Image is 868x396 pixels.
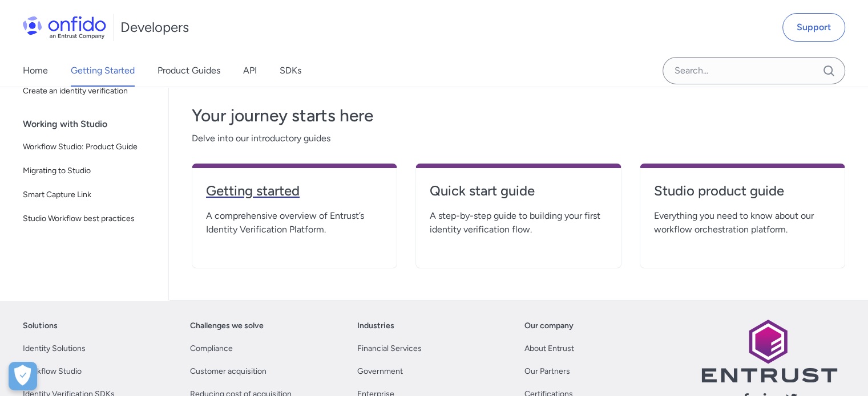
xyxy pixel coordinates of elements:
[782,13,845,42] a: Support
[23,16,106,39] img: Onfido Logo
[206,182,383,209] a: Getting started
[18,80,159,103] a: Create an identity verification
[524,342,574,356] a: About Entrust
[280,55,301,87] a: SDKs
[23,319,58,333] a: Solutions
[206,209,383,236] span: A comprehensive overview of Entrust’s Identity Verification Platform.
[654,182,831,209] a: Studio product guide
[206,182,383,200] h4: Getting started
[18,207,159,230] a: Studio Workflow best practices
[23,113,164,136] div: Working with Studio
[18,160,159,182] a: Migrating to Studio
[430,182,607,200] h4: Quick start guide
[9,362,37,390] button: Open Preferences
[357,365,403,378] a: Government
[23,164,155,178] span: Migrating to Studio
[654,209,831,236] span: Everything you need to know about our workflow orchestration platform.
[663,57,845,84] input: Onfido search input field
[18,136,159,158] a: Workflow Studio: Product Guide
[192,104,845,127] h3: Your journey starts here
[524,365,570,378] a: Our Partners
[120,18,189,36] h1: Developers
[190,365,267,378] a: Customer acquisition
[700,319,837,382] img: Entrust logo
[524,319,574,333] a: Our company
[357,342,422,356] a: Financial Services
[654,182,831,200] h4: Studio product guide
[18,183,159,206] a: Smart Capture Link
[357,319,394,333] a: Industries
[9,362,37,390] div: Cookie Preferences
[192,132,845,145] span: Delve into our introductory guides
[158,55,220,87] a: Product Guides
[23,342,86,356] a: Identity Solutions
[190,319,264,333] a: Challenges we solve
[430,209,607,236] span: A step-by-step guide to building your first identity verification flow.
[23,55,48,87] a: Home
[243,55,257,87] a: API
[430,182,607,209] a: Quick start guide
[23,212,155,226] span: Studio Workflow best practices
[23,140,155,154] span: Workflow Studio: Product Guide
[23,84,155,98] span: Create an identity verification
[190,342,233,356] a: Compliance
[23,188,155,202] span: Smart Capture Link
[23,365,82,378] a: Workflow Studio
[71,55,135,87] a: Getting Started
